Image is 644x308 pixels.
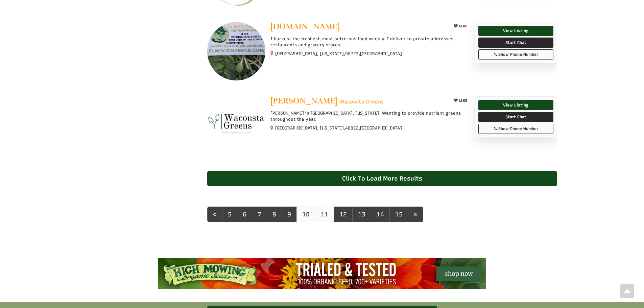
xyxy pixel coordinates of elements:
a: prev [207,207,222,222]
a: 5 [222,207,237,222]
a: View Listing [478,26,553,36]
a: 9 [282,207,297,222]
span: LIKE [458,98,467,103]
button: LIKE [451,96,470,105]
p: I harvest the freshest, most nutritious food weekly. I deliver to private addresses, restaurants ... [270,36,470,48]
a: 12 [334,207,353,222]
p: [PERSON_NAME] in [GEOGRAPHIC_DATA], [US_STATE]. Wanting to provide nutrient greens throughout the... [270,110,470,122]
a: 7 [252,207,267,222]
a: 10 [296,207,315,222]
a: Start Chat [478,38,553,48]
img: ELWOODGREENS.COM [207,22,266,80]
a: [DOMAIN_NAME] [270,22,446,32]
span: Wacousta Greens [339,98,384,105]
img: Emily Pearson [207,96,266,155]
div: Show Phone Number [482,126,550,132]
span: « [213,211,217,218]
img: High [158,258,486,289]
a: 11 [315,207,334,222]
a: 6 [237,207,252,222]
span: 98223 [345,51,359,57]
a: next [408,207,423,222]
span: 48822 [345,125,359,131]
span: [DOMAIN_NAME] [270,21,340,31]
span: LIKE [458,24,467,28]
a: 15 [389,207,408,222]
a: [PERSON_NAME] Wacousta Greens [270,96,446,107]
small: [GEOGRAPHIC_DATA], [US_STATE], , [275,51,402,56]
small: [GEOGRAPHIC_DATA], [US_STATE], , [275,125,402,131]
a: 13 [352,207,371,222]
div: Click To Load More Results [207,171,557,186]
span: [GEOGRAPHIC_DATA] [360,51,402,57]
a: 8 [267,207,282,222]
span: » [414,211,418,218]
button: LIKE [451,22,470,30]
a: 14 [371,207,390,222]
span: [PERSON_NAME] [270,96,338,106]
span: [GEOGRAPHIC_DATA] [360,125,402,131]
a: Start Chat [478,112,553,122]
b: 10 [302,211,310,218]
div: Show Phone Number [482,51,550,57]
a: View Listing [478,100,553,110]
